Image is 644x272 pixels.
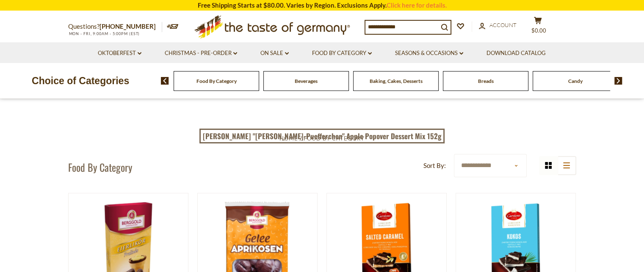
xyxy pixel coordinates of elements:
[312,49,372,58] a: Food By Category
[295,78,318,84] a: Beverages
[489,22,517,28] span: Account
[479,21,517,30] a: Account
[395,49,463,58] a: Seasons & Occasions
[531,27,546,34] span: $0.00
[100,22,156,30] a: [PHONE_NUMBER]
[423,160,446,171] label: Sort By:
[370,78,423,84] a: Baking, Cakes, Desserts
[161,77,169,85] img: previous arrow
[525,16,551,38] button: $0.00
[199,129,445,144] a: [PERSON_NAME] "[PERSON_NAME]-Puefferchen" Apple Popover Dessert Mix 152g
[68,31,140,36] span: MON - FRI, 9:00AM - 5:00PM (EST)
[486,49,546,58] a: Download Catalog
[260,49,289,58] a: On Sale
[68,161,132,173] h1: Food By Category
[165,49,237,58] a: Christmas - PRE-ORDER
[568,78,583,84] a: Candy
[387,1,447,9] a: Click here for details.
[68,21,162,32] p: Questions?
[478,78,494,84] a: Breads
[98,49,141,58] a: Oktoberfest
[614,77,622,85] img: next arrow
[196,78,237,84] a: Food By Category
